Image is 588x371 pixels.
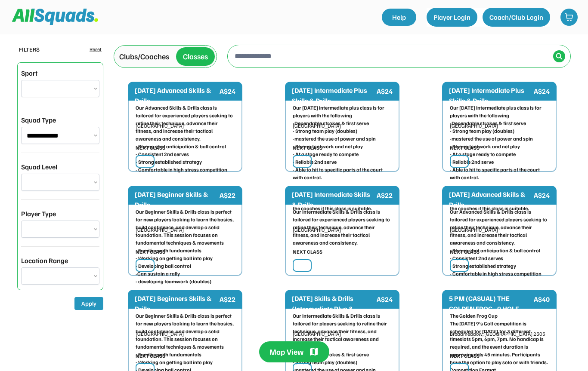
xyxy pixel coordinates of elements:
div: Our Advanced Skills & Drills class is tailored for experienced players seeking to refine their te... [136,104,235,174]
div: [DATE] Intermediate Skills & Drills [292,189,375,210]
div: A$22 [377,190,393,200]
img: shopping-cart-01%20%281%29.svg [565,13,573,21]
div: Reset [90,46,102,53]
img: Squad%20Logo.svg [12,9,98,25]
div: Our [DATE] Intermediate plus class is for players with the following -Dependable strokes & first ... [450,104,549,212]
img: yH5BAEAAAAALAAAAAABAAEAAAIBRAA7 [297,262,304,269]
div: Map View [269,346,303,357]
div: Squad Type [21,115,56,125]
div: A$22 [220,294,235,304]
div: [DATE] Intermediate Plus Skills & Drills [292,85,375,106]
div: [GEOGRAPHIC_DATA] [293,122,392,130]
div: A$22 [220,190,235,200]
div: A$40 [534,294,550,304]
div: Our [DATE] Intermediate plus class is for players with the following -Dependable strokes & first ... [293,104,392,212]
div: NEXT CLASS [293,144,322,152]
div: FILTERS [19,45,40,54]
div: [DATE] Advanced Skills & Drills [135,85,218,106]
button: Coach/Club Login [483,8,550,27]
div: [DATE] Intermediate Plus Skills & Drills [449,85,532,106]
div: A$24 [377,86,393,96]
div: Squad Level [21,162,57,172]
div: [GEOGRAPHIC_DATA] [293,226,392,234]
div: NEXT CLASS [136,144,165,152]
div: [GEOGRAPHIC_DATA] [136,330,235,338]
div: A$24 [377,294,393,304]
img: Icon%20%2838%29.svg [556,53,563,60]
div: Broadmeadow, [GEOGRAPHIC_DATA] 2305 [450,330,549,338]
div: NEXT CLASS [136,248,165,256]
div: Our Intermediate Skills & Drills class is tailored for experienced players seeking to refine thei... [293,208,392,247]
div: [GEOGRAPHIC_DATA] [136,122,235,130]
img: yH5BAEAAAAALAAAAAABAAEAAAIBRAA7 [454,262,461,269]
div: NEXT CLASS [293,248,322,256]
button: Apply [74,297,103,310]
div: [DATE] Advanced Skills & Drills [449,189,532,210]
div: 5 PM (CASUAL) THE GOLDEN FROG - 9 HOLE COMP [449,293,532,324]
div: Player Type [21,208,56,219]
a: Help [382,9,416,26]
div: NEXT CLASS [450,144,480,152]
div: Location Range [21,255,68,266]
div: Our Beginner Skills & Drills class is perfect for new players looking to learn the basics, build ... [136,208,235,285]
img: yH5BAEAAAAALAAAAAABAAEAAAIBRAA7 [297,158,304,165]
div: Classes [183,51,208,62]
div: [GEOGRAPHIC_DATA] [450,226,549,234]
div: Sport [21,68,37,78]
div: Our Advanced Skills & Drills class is tailored for experienced players seeking to refine their te... [450,208,549,278]
img: yH5BAEAAAAALAAAAAABAAEAAAIBRAA7 [140,158,147,165]
button: Player Login [427,8,477,27]
img: yH5BAEAAAAALAAAAAABAAEAAAIBRAA7 [454,158,461,165]
div: [GEOGRAPHIC_DATA] [293,330,392,338]
div: [GEOGRAPHIC_DATA] [136,226,235,234]
div: Clubs/Coaches [119,51,169,62]
div: [DATE] Skills & Drills (Intermediate Plus & Intermediate) [292,293,375,324]
img: yH5BAEAAAAALAAAAAABAAEAAAIBRAA7 [140,262,147,269]
div: [DATE] Beginner Skills & Drills [135,189,218,210]
div: [DATE] Beginners Skills & Drills [135,293,218,314]
div: [GEOGRAPHIC_DATA] [450,122,549,130]
div: NEXT CLASS [450,248,480,256]
div: A$24 [220,86,235,96]
div: A$24 [534,190,550,200]
div: A$24 [534,86,550,96]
